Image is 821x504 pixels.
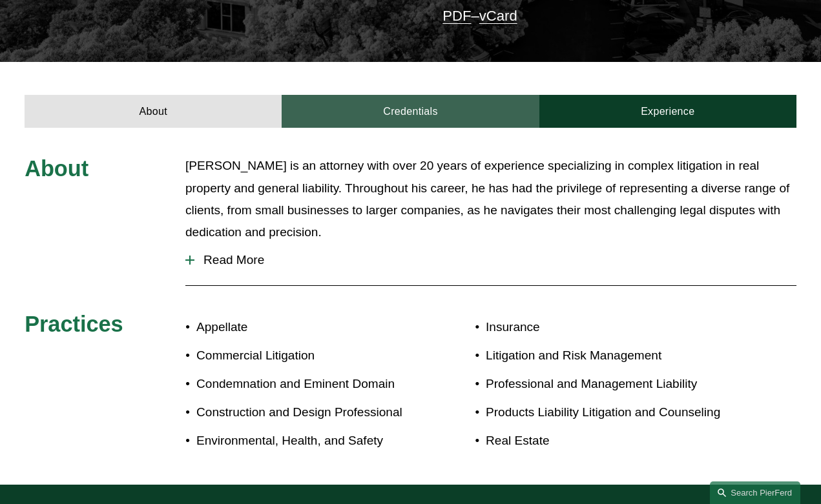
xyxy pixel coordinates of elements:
[479,8,517,24] a: vCard
[185,155,796,243] p: [PERSON_NAME] is an attorney with over 20 years of experience specializing in complex litigation ...
[282,95,539,128] a: Credentials
[442,8,471,24] a: PDF
[486,373,732,395] p: Professional and Management Liability
[539,95,796,128] a: Experience
[25,156,88,181] span: About
[196,430,410,452] p: Environmental, Health, and Safety
[710,481,800,504] a: Search this site
[196,401,410,423] p: Construction and Design Professional
[185,243,796,277] button: Read More
[486,345,732,367] p: Litigation and Risk Management
[196,316,410,338] p: Appellate
[25,312,123,336] span: Practices
[486,430,732,452] p: Real Estate
[486,401,732,423] p: Products Liability Litigation and Counseling
[486,316,732,338] p: Insurance
[196,345,410,367] p: Commercial Litigation
[196,373,410,395] p: Condemnation and Eminent Domain
[25,95,282,128] a: About
[194,253,796,267] span: Read More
